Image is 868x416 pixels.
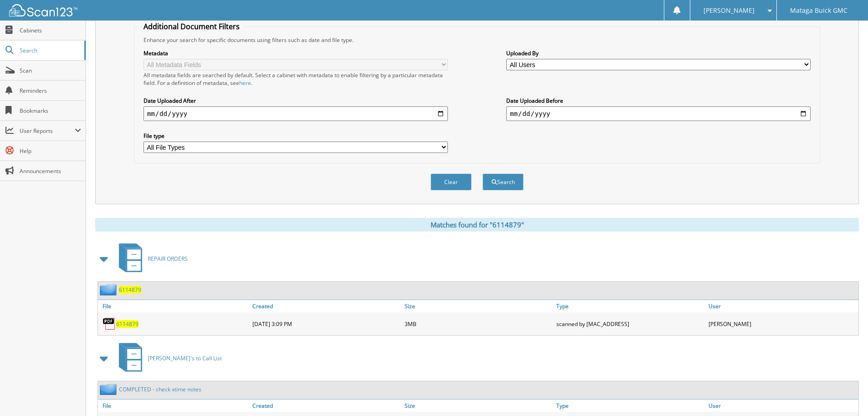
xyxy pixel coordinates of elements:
button: Clear [431,174,472,190]
div: 3MB [402,315,555,333]
a: 6114879 [119,286,141,294]
input: start [144,106,448,121]
span: [PERSON_NAME] [704,8,755,13]
a: User [706,300,858,312]
a: here [239,79,251,87]
img: PDF.png [103,317,116,331]
a: Size [402,300,555,312]
div: scanned by [MAC_ADDRESS] [554,315,706,333]
legend: Additional Document Filters [139,21,244,32]
div: [PERSON_NAME] [706,315,858,333]
a: Type [554,300,706,312]
img: folder2.png [100,384,119,395]
label: Metadata [144,49,448,57]
span: User Reports [20,127,75,135]
a: User [706,400,858,412]
span: Reminders [20,87,81,95]
label: Date Uploaded Before [506,97,811,105]
a: Type [554,400,706,412]
label: Uploaded By [506,49,811,57]
span: Cabinets [20,26,81,34]
iframe: Chat Widget [822,372,868,416]
div: All metadata fields are searched by default. Select a cabinet with metadata to enable filtering b... [144,71,448,87]
div: [DATE] 3:09 PM [250,315,402,333]
label: File type [144,132,448,140]
span: Search [20,47,80,54]
a: Size [402,400,555,412]
label: Date Uploaded After [144,97,448,105]
span: Announcements [20,167,81,175]
a: Created [250,300,402,312]
span: Help [20,147,81,155]
span: Scan [20,67,81,74]
a: 6114879 [116,320,139,328]
span: REPAIR ORDERS [148,255,188,263]
img: folder2.png [100,284,119,295]
a: COMPLETED - check xtime notes [119,385,201,393]
span: [PERSON_NAME]'s to Call List [148,354,222,362]
img: scan123-logo-white.svg [9,4,77,16]
span: Mataga Buick GMC [790,8,847,13]
a: Created [250,400,402,412]
a: File [98,400,250,412]
a: REPAIR ORDERS [113,241,188,277]
button: Search [483,174,524,190]
span: Bookmarks [20,107,81,115]
a: File [98,300,250,312]
div: Matches found for "6114879" [95,218,859,232]
div: Enhance your search for specific documents using filters such as date and file type. [139,36,815,44]
a: [PERSON_NAME]'s to Call List [113,340,222,376]
input: end [506,106,811,121]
